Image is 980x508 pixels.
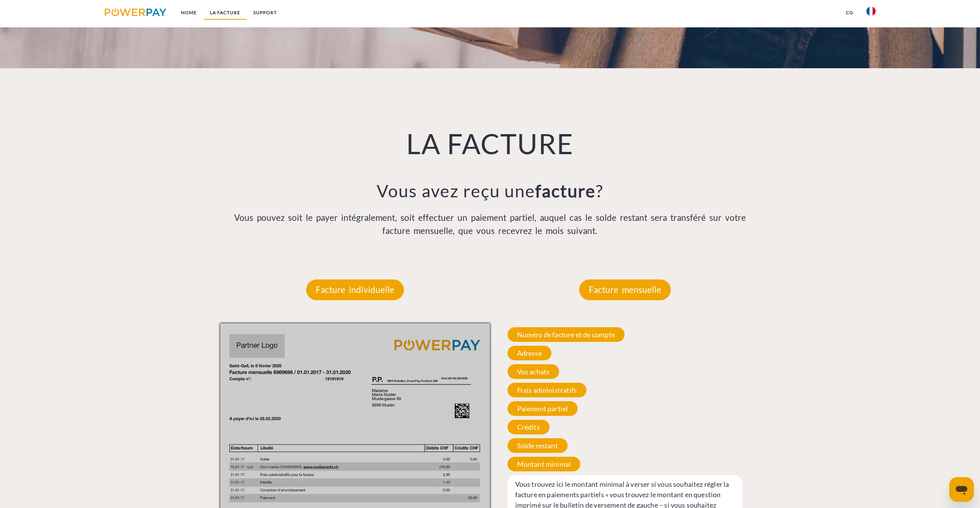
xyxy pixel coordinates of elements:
p: Facture individuelle [306,279,404,300]
span: Adresse [508,346,551,360]
a: Home [174,6,203,20]
iframe: Bouton de lancement de la fenêtre de messagerie [949,477,974,502]
b: facture [535,180,596,201]
span: Vos achats [508,364,560,379]
span: Numéro de facture et de compte [508,327,625,342]
a: CG [839,6,860,20]
img: logo-powerpay.svg [105,8,167,16]
span: Crédits [508,420,549,434]
img: fr [866,7,876,16]
span: Paiement partiel [508,401,578,416]
h3: Vous avez reçu une ? [220,180,760,202]
p: Facture mensuelle [579,279,671,300]
h1: LA FACTURE [220,126,760,161]
a: Support [247,6,283,20]
a: LA FACTURE [203,6,247,20]
p: Vous pouvez soit le payer intégralement, soit effectuer un paiement partiel, auquel cas le solde ... [220,211,760,237]
span: Solde restant [508,438,568,453]
span: Frais administratifs [508,383,587,397]
span: Montant minimal [508,457,581,471]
